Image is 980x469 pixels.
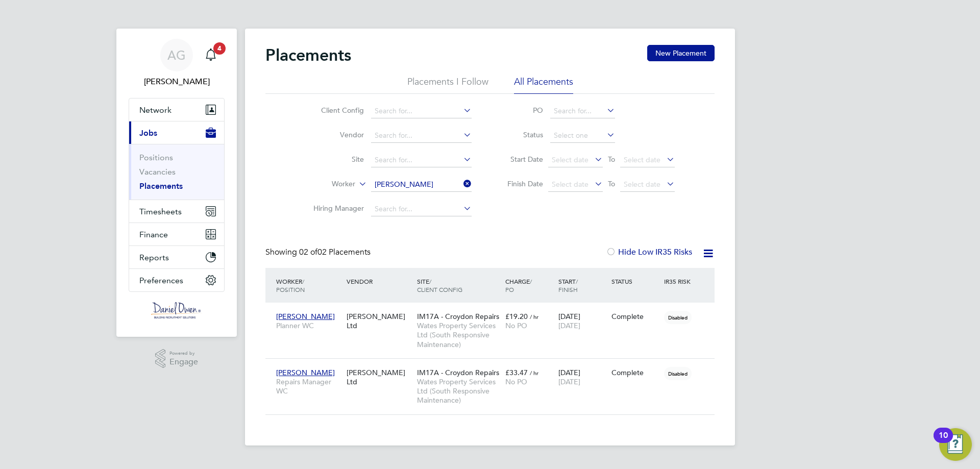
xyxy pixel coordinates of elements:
button: Reports [129,246,224,268]
span: Amy Garcia [129,76,225,88]
a: AG[PERSON_NAME] [129,39,225,88]
span: No PO [505,321,527,330]
input: Search for... [550,104,615,118]
span: Wates Property Services Ltd (South Responsive Maintenance) [417,321,500,349]
span: IM17A - Croydon Repairs [417,368,499,377]
span: / Position [276,277,305,293]
span: / PO [505,277,532,293]
span: Jobs [139,128,157,138]
span: Timesheets [139,207,182,216]
button: Open Resource Center, 10 new notifications [939,428,972,461]
div: [DATE] [556,363,609,391]
div: IR35 Risk [661,272,697,290]
label: Vendor [305,130,364,139]
div: Status [609,272,662,290]
div: 10 [939,435,948,449]
a: Placements [139,181,183,191]
span: Engage [169,358,198,366]
span: [PERSON_NAME] [276,368,335,377]
input: Search for... [371,178,472,192]
span: No PO [505,377,527,386]
span: Disabled [664,311,692,324]
span: Select date [624,180,660,189]
span: / Finish [558,277,578,293]
span: 02 of [299,247,317,257]
span: Wates Property Services Ltd (South Responsive Maintenance) [417,377,500,405]
li: All Placements [514,76,573,94]
button: Preferences [129,269,224,291]
span: [PERSON_NAME] [276,312,335,321]
div: [PERSON_NAME] Ltd [344,307,414,335]
button: New Placement [647,45,715,61]
input: Search for... [371,202,472,216]
span: IM17A - Croydon Repairs [417,312,499,321]
span: Network [139,105,171,115]
span: Repairs Manager WC [276,377,341,396]
div: [PERSON_NAME] Ltd [344,363,414,391]
label: Hiring Manager [305,204,364,213]
a: Powered byEngage [155,349,199,368]
button: Finance [129,223,224,245]
button: Timesheets [129,200,224,223]
label: Client Config [305,106,364,115]
nav: Main navigation [116,29,237,337]
span: / hr [530,369,538,377]
button: Jobs [129,121,224,144]
span: Powered by [169,349,198,358]
a: Go to home page [129,302,225,318]
span: / Client Config [417,277,462,293]
div: Charge [503,272,556,299]
label: Worker [297,179,355,189]
span: Planner WC [276,321,341,330]
span: Select date [552,180,589,189]
div: Start [556,272,609,299]
div: Complete [611,368,659,377]
a: Positions [139,153,173,162]
span: Disabled [664,367,692,380]
h2: Placements [265,45,351,65]
input: Search for... [371,129,472,143]
li: Placements I Follow [407,76,488,94]
span: 4 [213,42,226,55]
div: [DATE] [556,307,609,335]
span: £19.20 [505,312,528,321]
label: Site [305,155,364,164]
span: [DATE] [558,321,580,330]
span: [DATE] [558,377,580,386]
span: Finance [139,230,168,239]
a: [PERSON_NAME]Planner WC[PERSON_NAME] LtdIM17A - Croydon RepairsWates Property Services Ltd (South... [274,306,715,315]
span: 02 Placements [299,247,371,257]
a: [PERSON_NAME]Repairs Manager WC[PERSON_NAME] LtdIM17A - Croydon RepairsWates Property Services Lt... [274,362,715,371]
button: Network [129,98,224,121]
span: To [605,177,618,190]
span: £33.47 [505,368,528,377]
input: Select one [550,129,615,143]
label: Hide Low IR35 Risks [606,247,692,257]
label: Status [497,130,543,139]
label: Finish Date [497,179,543,188]
div: Showing [265,247,373,258]
span: Preferences [139,276,183,285]
span: Select date [624,155,660,164]
span: Reports [139,253,169,262]
span: / hr [530,313,538,320]
span: Select date [552,155,589,164]
input: Search for... [371,153,472,167]
a: Vacancies [139,167,176,177]
img: danielowen-logo-retina.png [151,302,202,318]
div: Jobs [129,144,224,200]
a: 4 [201,39,221,71]
div: Worker [274,272,344,299]
label: Start Date [497,155,543,164]
div: Complete [611,312,659,321]
div: Vendor [344,272,414,290]
span: To [605,153,618,166]
div: Site [414,272,503,299]
label: PO [497,106,543,115]
input: Search for... [371,104,472,118]
span: AG [167,48,186,62]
